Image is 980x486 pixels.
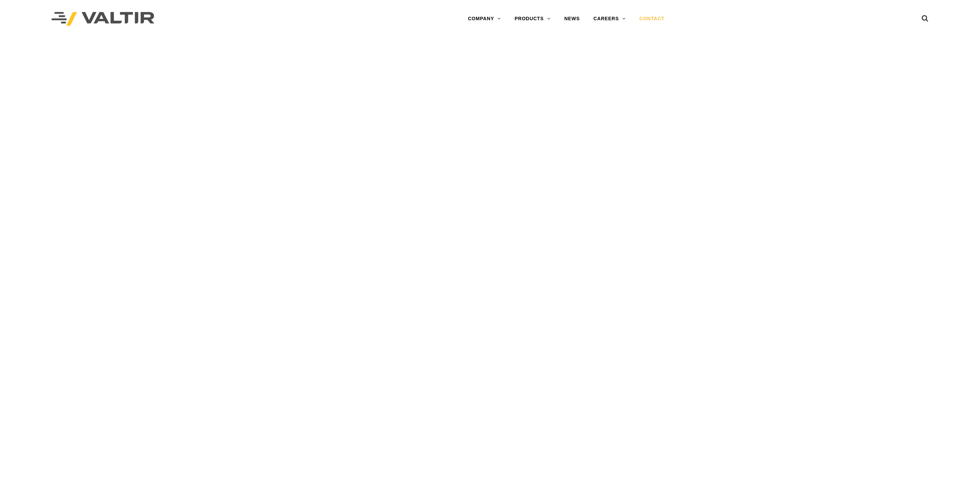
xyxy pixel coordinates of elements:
a: COMPANY [461,12,508,26]
a: CONTACT [633,12,671,26]
a: NEWS [557,12,587,26]
a: CAREERS [587,12,633,26]
a: PRODUCTS [508,12,557,26]
img: Valtir [51,12,154,26]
